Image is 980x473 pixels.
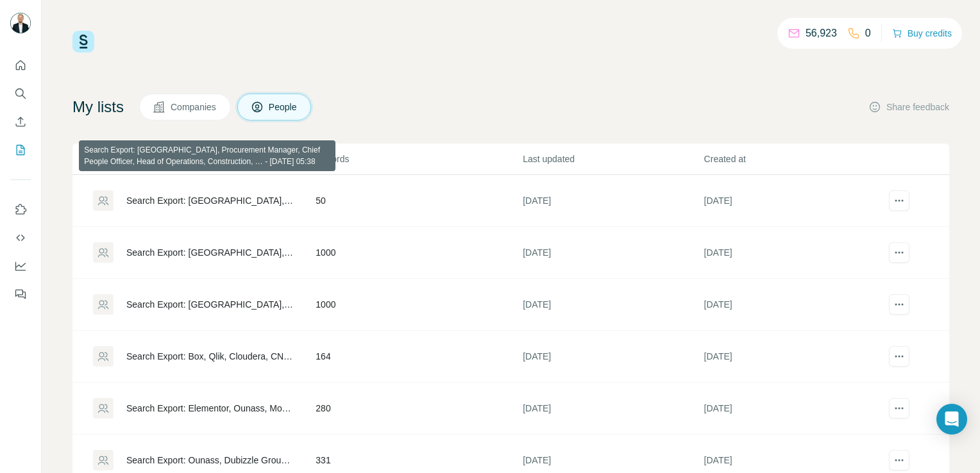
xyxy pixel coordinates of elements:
[93,153,314,165] p: List name
[126,350,294,363] div: Search Export: Box, Qlik, Cloudera, CNBC, NPR, Bloomberg News, Fast Company, Fortune, The Atlanti...
[126,454,294,467] div: Search Export: Ounass, Dubizzle Group, Mozn, Astra Tech, DataVolt, Justlife, Rabbit, The Chefz, a...
[523,153,702,165] p: Last updated
[522,227,703,279] td: [DATE]
[10,13,31,33] img: Avatar
[10,226,31,249] button: Use Surfe API
[10,198,31,221] button: Use Surfe on LinkedIn
[72,31,94,53] img: Surfe Logo
[126,194,294,207] div: Search Export: [GEOGRAPHIC_DATA], Operations Manager, Director of Operations, Transportation, Log...
[865,26,871,41] p: 0
[522,279,703,331] td: [DATE]
[868,101,949,113] button: Share feedback
[889,242,909,263] button: actions
[269,101,298,113] span: People
[889,346,909,367] button: actions
[806,26,837,41] p: 56,923
[522,175,703,227] td: [DATE]
[704,153,884,165] p: Created at
[10,254,31,278] button: Dashboard
[315,175,522,227] td: 50
[889,294,909,315] button: actions
[72,97,124,117] h4: My lists
[522,383,703,435] td: [DATE]
[889,450,909,470] button: actions
[10,138,31,162] button: My lists
[315,331,522,383] td: 164
[704,175,884,227] td: [DATE]
[889,398,909,419] button: actions
[315,383,522,435] td: 280
[10,110,31,133] button: Enrich CSV
[10,54,31,77] button: Quick start
[889,190,909,211] button: actions
[10,283,31,306] button: Feedback
[126,298,294,311] div: Search Export: [GEOGRAPHIC_DATA], Procurement Manager, Chief People Officer, Head of Operations, ...
[936,404,967,435] div: Open Intercom Messenger
[522,331,703,383] td: [DATE]
[315,227,522,279] td: 1000
[10,82,31,105] button: Search
[171,101,217,113] span: Companies
[892,24,952,42] button: Buy credits
[704,383,884,435] td: [DATE]
[126,246,294,259] div: Search Export: [GEOGRAPHIC_DATA], Operations Manager, Director of Operations, Transportation, Log...
[704,331,884,383] td: [DATE]
[126,402,294,415] div: Search Export: Elementor, Ounass, Mozn, Astra Tech, Justlife, The Chefz, [PERSON_NAME], Webbing, ...
[704,227,884,279] td: [DATE]
[704,279,884,331] td: [DATE]
[315,279,522,331] td: 1000
[316,153,521,165] p: Records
